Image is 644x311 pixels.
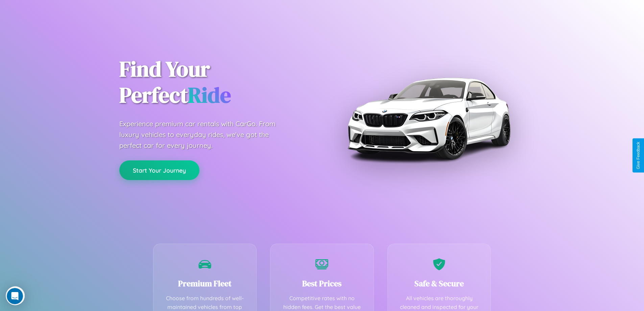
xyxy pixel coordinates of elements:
iframe: Intercom live chat [7,288,23,304]
div: Open Intercom Messenger [3,3,126,21]
div: Give Feedback [636,142,641,169]
iframe: Intercom live chat discovery launcher [6,286,25,305]
h1: Find Your Perfect [119,56,312,108]
img: Premium BMW car rental vehicle [344,34,513,203]
h3: Best Prices [281,278,363,289]
button: Start Your Journey [119,160,199,180]
h3: Safe & Secure [398,278,481,289]
h3: Premium Fleet [164,278,246,289]
span: Ride [188,80,231,110]
p: Experience premium car rentals with CarGo. From luxury vehicles to everyday rides, we've got the ... [119,118,288,151]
